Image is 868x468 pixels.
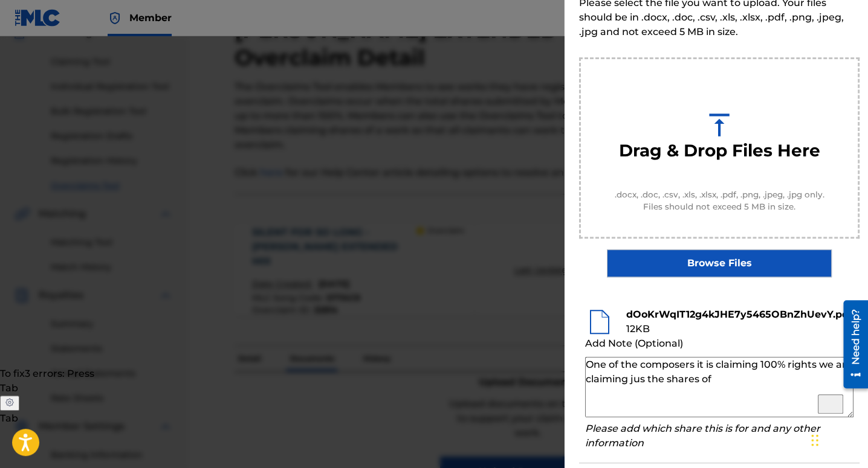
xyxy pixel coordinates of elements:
img: upload [704,110,734,140]
div: 12 KB [626,322,852,336]
div: Add Note (Optional) [585,336,853,351]
iframe: Resource Center [834,295,868,394]
textarea: To enrich screen reader interactions, please activate Accessibility in Grammarly extension settings [585,357,853,417]
span: Member [129,11,172,25]
span: .docx, .doc, .csv, .xls, .xlsx, .pdf, .png, .jpeg, .jpg only. Files should not exceed 5 MB in size. [605,188,834,213]
b: dOoKrWqIT12g4kJHE7y5465OBnZhUevY.pdf [626,309,852,320]
div: Drag [811,422,818,458]
h3: Drag & Drop Files Here [619,140,820,161]
iframe: Chat Widget [808,410,868,468]
img: Top Rightsholder [108,11,122,25]
img: MLC Logo [15,9,61,27]
img: file-icon [585,307,614,336]
label: Browse Files [607,249,831,277]
i: Please add which share this is for and any other information [585,423,820,449]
